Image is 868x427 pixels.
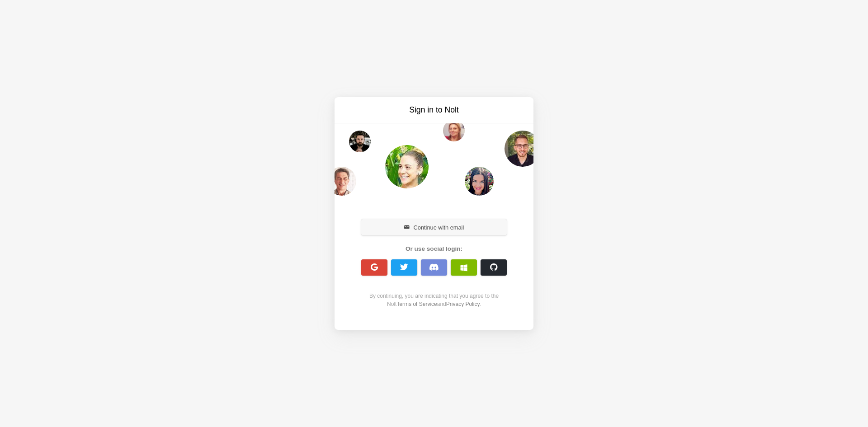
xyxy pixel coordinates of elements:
button: Continue with email [361,219,507,235]
div: Or use social login: [356,244,512,253]
h3: Sign in to Nolt [358,104,510,116]
div: By continuing, you are indicating that you agree to the Nolt and . [356,292,512,308]
a: Privacy Policy [446,301,480,307]
a: Terms of Service [396,301,437,307]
